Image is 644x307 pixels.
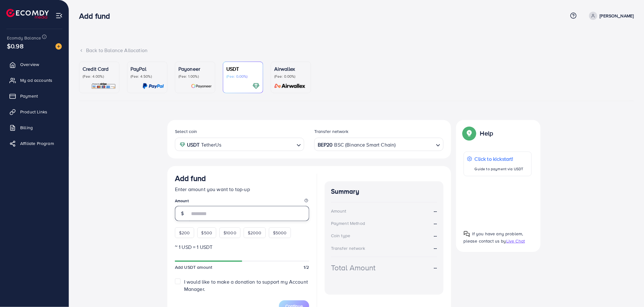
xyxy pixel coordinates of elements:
a: Overview [5,58,64,71]
p: ~ 1 USD = 1 USDT [175,243,309,251]
img: card [272,82,308,90]
p: Guide to payment via USDT [475,165,524,173]
strong: -- [434,232,437,239]
p: USDT [226,65,260,73]
strong: -- [434,220,437,227]
div: Search for option [175,138,304,151]
h4: Summary [331,188,437,196]
span: Add USDT amount [175,264,212,270]
div: Total Amount [331,262,376,273]
a: Product Links [5,105,64,118]
img: logo [6,9,49,19]
p: (Fee: 0.00%) [274,74,308,79]
p: Credit Card [83,65,116,73]
p: Airwallex [274,65,308,73]
span: $0.98 [7,41,24,51]
img: Popup guide [464,231,470,237]
label: Transfer network [314,128,349,135]
a: Affiliate Program [5,137,64,150]
p: (Fee: 4.00%) [83,74,116,79]
iframe: Chat [617,279,639,302]
span: Overview [20,61,39,68]
span: If you have any problem, please contact us by [464,231,523,244]
span: $5000 [273,230,287,236]
img: image [55,43,62,50]
img: card [91,82,116,90]
img: coin [180,142,185,147]
strong: -- [434,264,437,271]
span: Payment [20,93,38,99]
p: Enter amount you want to top-up [175,185,309,193]
div: Payment Method [331,220,365,226]
span: I would like to make a donation to support my Account Manager. [184,278,308,292]
div: Coin type [331,232,350,239]
span: TetherUs [201,140,221,149]
img: card [142,82,164,90]
input: Search for option [397,140,433,149]
a: Payment [5,90,64,102]
span: Ecomdy Balance [7,35,41,41]
strong: -- [434,244,437,251]
strong: -- [434,208,437,215]
strong: USDT [187,140,200,149]
label: Select coin [175,128,197,135]
div: Transfer network [331,245,365,251]
span: Live Chat [506,238,525,244]
p: (Fee: 0.00%) [226,74,260,79]
h3: Add fund [79,11,115,21]
img: menu [55,12,63,19]
div: Amount [331,208,346,214]
span: My ad accounts [20,77,52,83]
span: $1000 [223,230,236,236]
img: card [252,82,260,90]
span: $200 [179,230,190,236]
img: Popup guide [464,128,475,139]
a: My ad accounts [5,74,64,87]
a: [PERSON_NAME] [587,12,634,20]
strong: BEP20 [318,140,333,149]
p: Click to kickstart! [475,155,524,163]
div: Search for option [314,138,444,151]
legend: Amount [175,198,309,206]
p: (Fee: 1.00%) [178,74,212,79]
a: Billing [5,121,64,134]
span: BSC (Binance Smart Chain) [334,140,396,149]
span: Product Links [20,109,47,115]
p: [PERSON_NAME] [600,12,634,20]
p: (Fee: 4.50%) [131,74,164,79]
p: PayPal [131,65,164,73]
img: card [191,82,212,90]
h3: Add fund [175,174,206,183]
p: Help [480,129,493,137]
p: Payoneer [178,65,212,73]
span: Affiliate Program [20,140,54,147]
span: Billing [20,124,33,131]
span: $2000 [248,230,262,236]
input: Search for option [223,140,294,149]
div: Back to Balance Allocation [79,47,634,54]
span: $500 [201,230,212,236]
span: 1/2 [304,264,309,270]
